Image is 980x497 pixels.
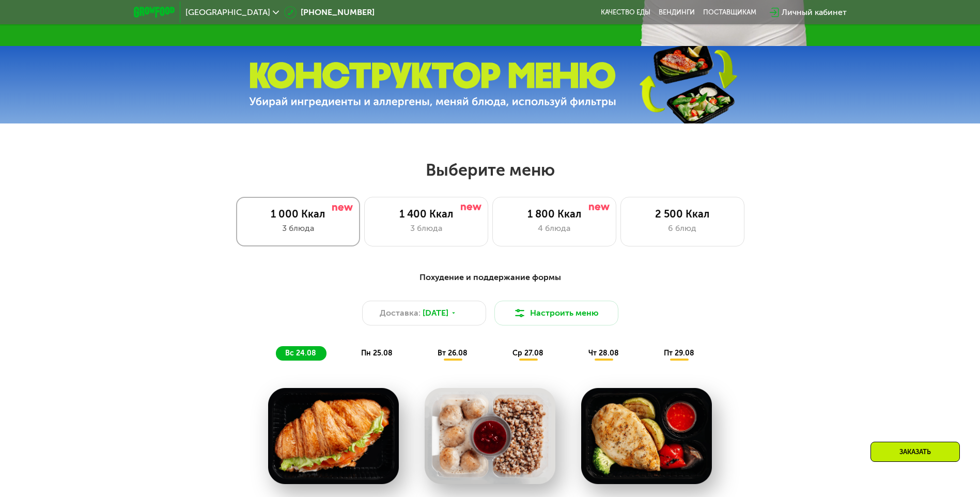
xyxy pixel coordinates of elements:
span: пн 25.08 [361,349,393,358]
span: вс 24.08 [285,349,316,358]
div: Заказать [870,442,960,462]
div: 1 000 Ккал [247,208,349,220]
div: Личный кабинет [782,6,847,19]
a: [PHONE_NUMBER] [284,6,375,19]
span: Доставка: [380,307,421,319]
a: Вендинги [659,8,695,17]
span: вт 26.08 [438,349,468,358]
h2: Выберите меню [33,160,947,180]
div: Похудение и поддержание формы [184,271,796,284]
span: [DATE] [423,307,448,319]
span: чт 28.08 [588,349,619,358]
div: 6 блюд [631,222,734,235]
span: пт 29.08 [664,349,694,358]
div: поставщикам [703,8,756,17]
div: 4 блюда [503,222,605,235]
div: 3 блюда [375,222,477,235]
span: ср 27.08 [512,349,543,358]
div: 3 блюда [247,222,349,235]
span: [GEOGRAPHIC_DATA] [185,8,270,17]
button: Настроить меню [494,301,618,325]
div: 1 800 Ккал [503,208,605,220]
a: Качество еды [601,8,650,17]
div: 1 400 Ккал [375,208,477,220]
div: 2 500 Ккал [631,208,734,220]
